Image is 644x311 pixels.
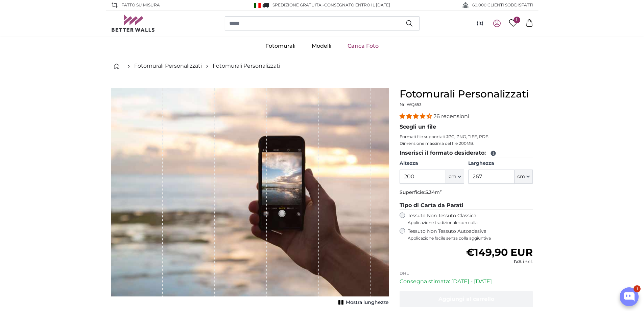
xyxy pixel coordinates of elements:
[346,299,389,306] span: Mostra lunghezze
[272,2,323,7] span: Spedizione GRATUITA!
[433,113,469,119] span: 26 recensioni
[323,2,390,7] span: -
[408,236,533,241] span: Applicazione facile senza colla aggiuntiva
[400,102,422,107] span: Nr. WQ553
[517,173,525,180] span: cm
[400,160,464,167] label: Altezza
[400,149,533,157] legend: Inserisci il formato desiderato:
[254,3,261,8] img: Italia
[400,113,433,119] span: 4.54 stars
[400,271,533,276] p: DHL
[634,285,641,292] div: 1
[257,37,304,55] a: Fotomurali
[121,2,160,8] span: Fatto su misura
[339,37,387,55] a: Carica Foto
[400,141,533,146] p: Dimensione massima del file 200MB.
[514,17,520,23] span: 1
[111,55,533,77] nav: breadcrumbs
[472,2,533,8] span: 60.000 CLIENTI SODDISFATTI
[111,15,155,32] img: Betterwalls
[446,170,464,184] button: cm
[471,17,489,29] button: (it)
[400,134,533,139] p: Formati file supportati JPG, PNG, TIFF, PDF.
[400,291,533,307] button: Aggiungi al carrello
[408,220,533,225] span: Applicazione tradizionale con colla
[449,173,456,180] span: cm
[438,296,494,302] span: Aggiungi al carrello
[425,189,442,195] span: 5.34m²
[336,298,389,307] button: Mostra lunghezze
[466,246,533,259] span: €149,90 EUR
[324,2,390,7] span: Consegnato entro il [DATE]
[111,88,389,307] div: 1 of 1
[400,189,533,196] p: Superficie:
[400,201,533,210] legend: Tipo di Carta da Parati
[515,170,533,184] button: cm
[213,62,280,70] a: Fotomurali Personalizzati
[408,228,533,241] label: Tessuto Non Tessuto Autoadesiva
[468,160,533,167] label: Larghezza
[620,287,639,306] button: Open chatbox
[400,88,533,100] h1: Fotomurali Personalizzati
[304,37,339,55] a: Modelli
[400,123,533,131] legend: Scegli un file
[408,213,533,225] label: Tessuto Non Tessuto Classica
[400,277,533,286] p: Consegna stimata: [DATE] - [DATE]
[466,259,533,265] div: IVA incl.
[134,62,202,70] a: Fotomurali Personalizzati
